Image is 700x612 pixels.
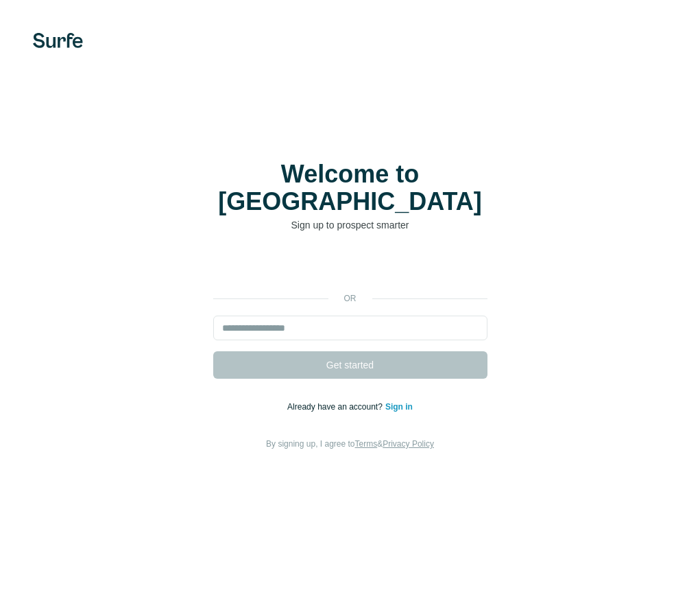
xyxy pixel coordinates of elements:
img: Surfe's logo [33,33,83,48]
p: or [328,292,372,305]
span: By signing up, I agree to & [266,439,434,449]
a: Terms [355,439,378,449]
h1: Welcome to [GEOGRAPHIC_DATA] [213,161,487,215]
a: Privacy Policy [383,439,434,449]
span: Already have an account? [287,402,385,412]
p: Sign up to prospect smarter [213,218,487,232]
a: Sign in [385,402,413,412]
iframe: Button na Mag-sign in gamit ang Google [206,252,494,283]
